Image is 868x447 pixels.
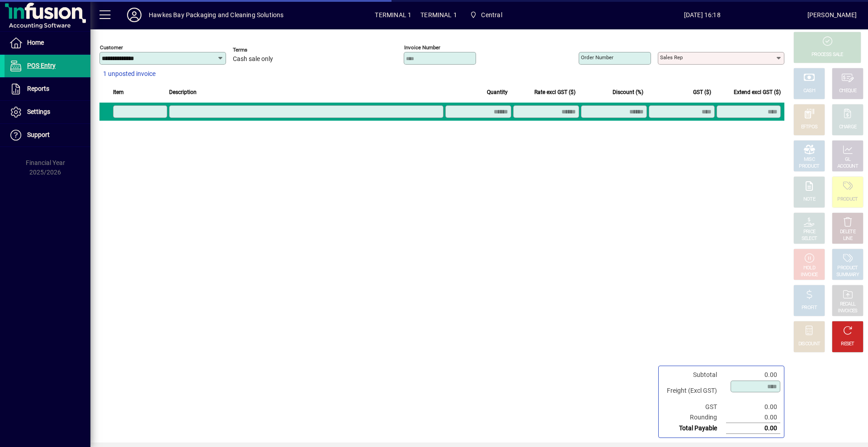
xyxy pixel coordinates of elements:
div: PRICE [803,229,816,235]
span: Reports [27,85,49,92]
div: PROFIT [802,305,817,311]
span: Quantity [487,87,508,97]
a: Support [5,124,90,146]
span: Support [27,131,50,138]
button: Profile [120,7,149,23]
td: 0.00 [726,412,780,423]
span: TERMINAL 1 [375,8,411,22]
div: Hawkes Bay Packaging and Cleaning Solutions [149,8,284,22]
a: Reports [5,78,90,100]
span: Home [27,39,44,46]
span: Description [169,87,197,97]
div: GL [845,156,851,163]
span: Settings [27,108,50,115]
span: Cash sale only [233,56,273,63]
div: MISC [804,156,815,163]
span: POS Entry [27,62,56,69]
td: GST [662,402,726,412]
div: RECALL [840,301,856,308]
div: SUMMARY [836,272,859,278]
span: Extend excl GST ($) [734,87,781,97]
td: Subtotal [662,370,726,380]
span: Central [481,8,502,22]
button: 1 unposted invoice [99,66,159,82]
span: Item [113,87,124,97]
span: Discount (%) [613,87,643,97]
mat-label: Sales rep [660,54,683,61]
td: Freight (Excl GST) [662,380,726,402]
mat-label: Customer [100,44,123,51]
div: NOTE [803,196,815,203]
div: PRODUCT [799,163,819,170]
td: Rounding [662,412,726,423]
div: INVOICES [838,308,857,315]
div: RESET [841,341,854,348]
span: Rate excl GST ($) [534,87,576,97]
div: CHARGE [839,124,857,131]
span: Terms [233,47,287,53]
td: 0.00 [726,402,780,412]
div: LINE [843,235,852,242]
div: [PERSON_NAME] [807,8,857,22]
td: 0.00 [726,423,780,434]
div: CHEQUE [839,88,856,94]
a: Settings [5,101,90,123]
mat-label: Invoice number [404,44,440,51]
span: Central [466,7,506,23]
div: ACCOUNT [837,163,858,170]
div: PRODUCT [837,265,858,272]
div: HOLD [803,265,815,272]
mat-label: Order number [581,54,613,61]
span: [DATE] 16:18 [597,8,807,22]
span: 1 unposted invoice [103,69,156,79]
div: DELETE [840,229,855,235]
div: PRODUCT [837,196,858,203]
span: TERMINAL 1 [420,8,457,22]
div: SELECT [802,235,817,242]
a: Home [5,32,90,54]
div: DISCOUNT [798,341,820,348]
td: 0.00 [726,370,780,380]
div: CASH [803,88,815,94]
div: INVOICE [801,272,817,278]
div: PROCESS SALE [811,52,843,58]
div: EFTPOS [801,124,818,131]
td: Total Payable [662,423,726,434]
span: GST ($) [693,87,711,97]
